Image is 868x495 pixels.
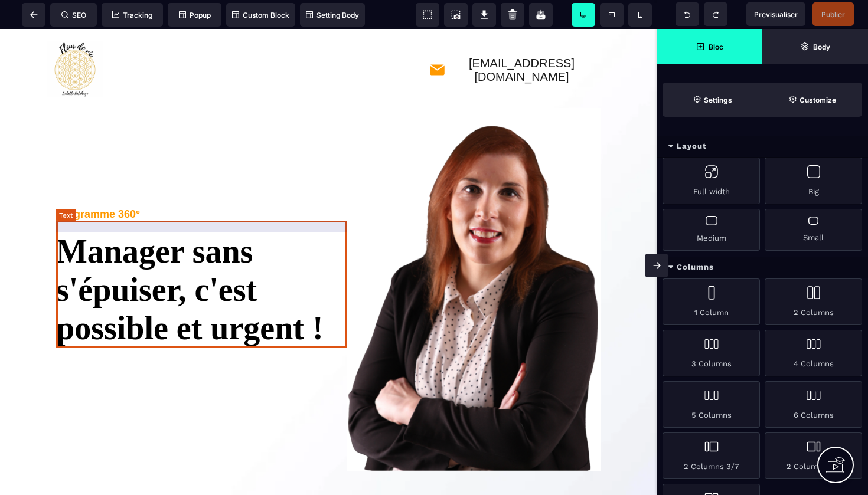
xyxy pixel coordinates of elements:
[47,12,103,67] img: fddb039ee2cd576d9691c5ef50e92217_Logo.png
[709,42,723,51] strong: Bloc
[663,432,760,479] div: 2 Columns 3/7
[765,278,862,325] div: 2 Columns
[347,78,601,441] img: fb0692f217c0f5e90e311a2bc6a2db68_Sans_titre_(1080_x_1720_px)_(1080_x_1550_px).png
[765,158,862,204] div: Big
[657,257,868,278] div: Columns
[663,330,760,376] div: 3 Columns
[663,381,760,428] div: 5 Columns
[179,11,211,19] span: Popup
[704,96,732,104] strong: Settings
[765,209,862,251] div: Small
[232,11,289,19] span: Custom Block
[663,209,760,251] div: Medium
[663,158,760,204] div: Full width
[762,29,868,64] span: Open Layer Manager
[746,2,805,26] span: Preview
[765,381,862,428] div: 6 Columns
[765,330,862,376] div: 4 Columns
[61,11,86,19] span: SEO
[762,83,862,117] span: Open Style Manager
[765,432,862,479] div: 2 Columns 7/3
[657,136,868,158] div: Layout
[429,32,446,49] img: 8aeef015e0ebd4251a34490ffea99928_mail.png
[663,83,762,117] span: Settings
[657,29,762,64] span: Open Blocks
[444,3,468,27] span: Screenshot
[446,27,598,54] text: [EMAIL_ADDRESS][DOMAIN_NAME]
[800,96,836,104] strong: Customize
[821,10,845,19] span: Publier
[112,11,152,19] span: Tracking
[813,42,830,51] strong: Body
[416,3,439,27] span: View components
[754,10,798,19] span: Previsualiser
[663,278,760,325] div: 1 Column
[56,179,140,191] text: Programme 360°
[306,11,359,19] span: Setting Body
